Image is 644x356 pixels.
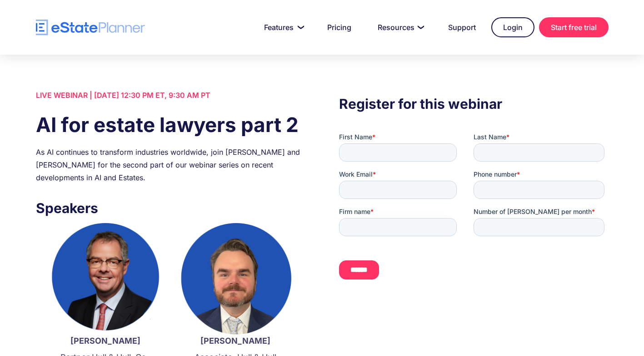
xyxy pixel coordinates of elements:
[36,198,305,219] h3: Speakers
[437,18,487,36] a: Support
[316,18,362,36] a: Pricing
[36,20,145,36] a: home
[339,132,608,287] iframe: Form 0
[339,93,608,114] h3: Register for this webinar
[491,17,534,37] a: Login
[70,336,140,346] strong: [PERSON_NAME]
[36,111,305,139] h1: AI for estate lawyers part 2
[36,89,305,102] div: LIVE WEBINAR | [DATE] 12:30 PM ET, 9:30 AM PT
[539,17,609,37] a: Start free trial
[367,18,433,36] a: Resources
[200,336,270,346] strong: [PERSON_NAME]
[36,146,305,184] div: As AI continues to transform industries worldwide, join [PERSON_NAME] and [PERSON_NAME] for the s...
[253,18,312,36] a: Features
